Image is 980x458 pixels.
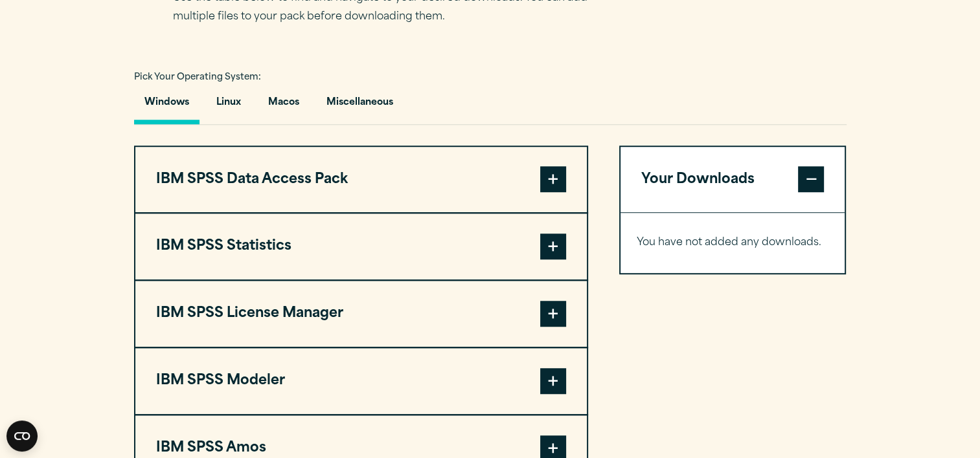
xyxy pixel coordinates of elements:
span: Pick Your Operating System: [134,73,261,82]
button: IBM SPSS Modeler [135,348,587,414]
button: IBM SPSS Statistics [135,213,587,279]
button: Open CMP widget [6,420,38,452]
button: IBM SPSS License Manager [135,281,587,347]
p: You have not added any downloads. [637,234,829,252]
button: Linux [206,87,251,124]
button: Macos [258,87,310,124]
button: Your Downloads [621,147,845,213]
button: IBM SPSS Data Access Pack [135,147,587,213]
button: Miscellaneous [316,87,404,124]
button: Windows [134,87,199,124]
div: Your Downloads [621,212,845,273]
